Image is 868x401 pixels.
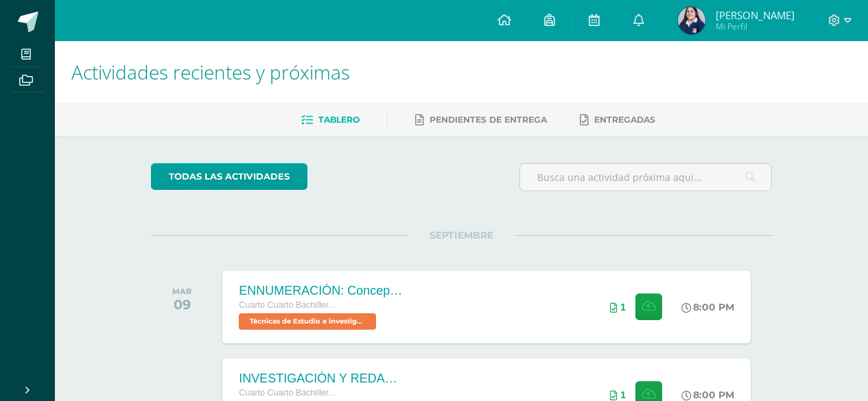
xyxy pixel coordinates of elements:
[408,229,515,241] span: SEPTIEMBRE
[610,389,626,400] div: Archivos entregados
[172,296,191,313] div: 09
[318,114,360,125] span: Tablero
[239,372,403,386] div: INVESTIGACIÓN Y REDACCIÓN: Respuesta a preguntas.
[239,300,342,310] span: Cuarto Cuarto Bachillerato en Ciencias y Letras con Orientación en Computación
[620,389,626,400] span: 1
[681,389,734,401] div: 8:00 PM
[430,114,547,125] span: Pendientes de entrega
[151,163,307,190] a: todas las Actividades
[172,287,191,296] div: MAR
[610,302,626,313] div: Archivos entregados
[678,7,705,34] img: 05a001049629fa566484006e2471479f.png
[620,302,626,313] span: 1
[594,114,655,125] span: Entregadas
[239,388,342,398] span: Cuarto Cuarto Bachillerato en Ciencias y Letras con Orientación en Computación
[71,59,350,85] span: Actividades recientes y próximas
[239,313,376,330] span: Técnicas de Estudio e investigación 'A'
[716,8,795,22] span: [PERSON_NAME]
[716,21,795,32] span: Mi Perfil
[415,109,547,131] a: Pendientes de entrega
[301,109,360,131] a: Tablero
[239,284,403,298] div: ENNUMERACIÓN: Conceptos utilizados en el [PERSON_NAME].
[520,164,771,191] input: Busca una actividad próxima aquí...
[580,109,655,131] a: Entregadas
[681,301,734,313] div: 8:00 PM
